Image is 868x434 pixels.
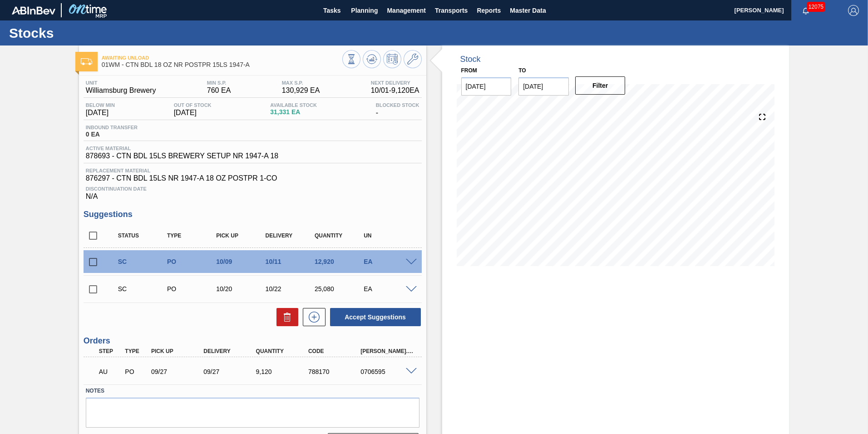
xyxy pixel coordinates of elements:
img: TNhmsLtSVTkK8tSr43FrP2fwEKptu5GPRR3wAAAABJRU5ErkJggg== [12,6,55,15]
p: AU [99,368,122,375]
span: Replacement Material [86,168,419,173]
div: Purchase order [165,258,220,265]
span: 01WM - CTN BDL 18 OZ NR POSTPR 15LS 1947-A [102,61,342,68]
span: 760 EA [207,86,231,95]
input: mm/dd/yyyy [461,77,512,96]
div: Type [123,348,150,354]
span: Reports [477,5,501,16]
span: Transports [435,5,468,16]
span: Inbound Transfer [86,125,138,130]
div: Status [116,232,171,239]
div: 10/11/2025 [263,258,318,265]
span: 31,331 EA [270,109,317,116]
button: Update Chart [363,50,381,68]
h3: Orders [84,336,422,346]
div: Quantity [254,348,312,354]
div: Type [165,232,220,239]
div: Delete Suggestions [272,308,298,326]
span: 878693 - CTN BDL 15LS BREWERY SETUP NR 1947-A 18 [86,152,279,160]
span: MIN S.P. [207,80,231,86]
div: 0706595 [358,368,417,375]
div: Purchase order [123,368,150,375]
span: Unit [86,80,156,86]
h3: Suggestions [84,210,422,219]
span: [DATE] [86,109,115,117]
label: to [518,67,526,74]
div: 788170 [306,368,365,375]
label: From [461,67,477,74]
div: Delivery [201,348,260,354]
div: Purchase order [165,285,220,293]
div: UN [361,232,416,239]
span: Williamsburg Brewery [86,86,156,95]
span: Tasks [322,5,342,16]
div: Awaiting Unload [97,362,124,382]
span: Available Stock [270,102,317,108]
img: Ícone [81,58,92,65]
span: Planning [351,5,378,16]
div: Stock [460,55,481,64]
span: [DATE] [174,109,212,117]
span: 0 EA [86,131,138,138]
button: Stocks Overview [342,50,360,68]
div: - [374,102,422,117]
div: 10/20/2025 [214,285,269,293]
button: Go to Master Data / General [404,50,422,68]
div: 09/27/2025 [149,368,207,375]
div: 12,920 [312,258,367,265]
div: 25,080 [312,285,367,293]
span: Blocked Stock [376,102,419,108]
button: Filter [575,76,626,95]
div: EA [361,258,416,265]
div: N/A [84,182,422,201]
input: mm/dd/yyyy [518,77,569,96]
div: Suggestion Created [116,285,171,293]
span: Out Of Stock [174,102,212,108]
span: Discontinuation Date [86,186,419,192]
span: 12075 [807,2,825,12]
span: MAX S.P. [282,80,320,86]
button: Schedule Inventory [383,50,401,68]
span: Management [387,5,426,16]
button: Notifications [791,4,820,17]
div: Pick up [149,348,207,354]
label: Notes [86,384,419,398]
span: 876297 - CTN BDL 15LS NR 1947-A 18 OZ POSTPR 1-CO [86,174,419,182]
span: Active Material [86,146,279,151]
span: 130,929 EA [282,86,320,95]
div: 10/22/2025 [263,285,318,293]
span: Below Min [86,102,115,108]
button: Accept Suggestions [330,308,421,326]
div: Suggestion Created [116,258,171,265]
h1: Stocks [9,28,170,38]
div: 10/09/2025 [214,258,269,265]
img: Logout [848,5,859,16]
div: Quantity [312,232,367,239]
span: 10/01 - 9,120 EA [371,86,419,95]
div: 09/27/2025 [201,368,260,375]
div: Code [306,348,365,354]
div: New suggestion [298,308,325,326]
div: Delivery [263,232,318,239]
div: [PERSON_NAME]. ID [358,348,417,354]
div: 9,120 [254,368,312,375]
span: Next Delivery [371,80,419,86]
div: Pick up [214,232,269,239]
div: Step [97,348,124,354]
div: EA [361,285,416,293]
div: Accept Suggestions [325,307,422,327]
span: Master Data [510,5,546,16]
span: Awaiting Unload [102,55,342,61]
